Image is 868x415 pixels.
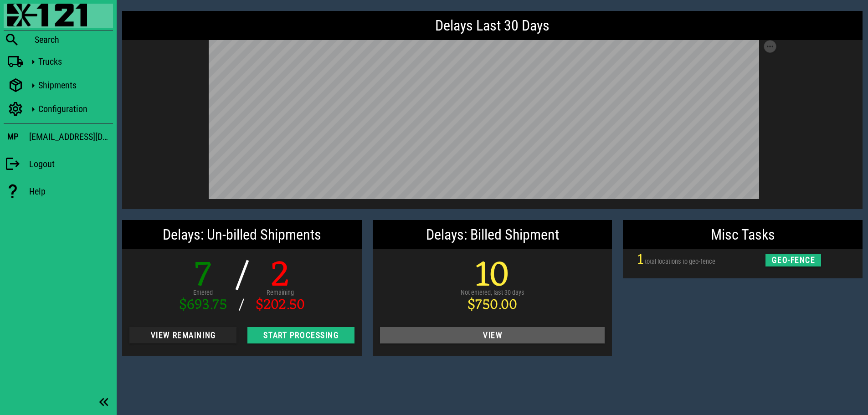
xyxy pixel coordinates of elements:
div: Configuration [38,103,109,114]
a: Help [4,179,113,204]
div: $750.00 [461,298,524,313]
div: Logout [29,159,113,169]
span: Start Processing [255,331,347,340]
div: 7 [179,258,227,295]
button: Start Processing [247,327,354,343]
div: Entered [179,288,227,298]
div: $202.50 [256,298,305,313]
div: Vega visualization [209,40,776,202]
div: Shipments [38,80,109,91]
span: total locations to geo-fence [645,258,715,266]
div: Help [29,186,113,197]
button: View Remaining [129,327,236,343]
div: 10 [461,258,524,295]
div: $693.75 [179,298,227,313]
a: geo-fence [765,256,821,263]
div: / [234,258,249,295]
div: Delays: Billed Shipment [373,220,612,249]
div: Delays Last 30 Days [122,11,863,40]
div: Misc Tasks [623,220,863,249]
span: View [387,331,598,340]
h3: MP [7,132,18,142]
button: geo-fence [765,254,821,266]
div: Delays: Un-billed Shipments [122,220,362,249]
div: Search [35,34,113,45]
div: / [234,298,249,313]
span: View Remaining [137,331,229,340]
img: 87f0f0e.png [7,4,87,26]
div: Remaining [256,288,305,298]
div: 2 [256,258,305,295]
div: [EMAIL_ADDRESS][DOMAIN_NAME] [29,129,113,144]
span: geo-fence [771,256,816,265]
a: Blackfly [4,4,113,28]
div: Not entered, last 30 days [461,288,524,298]
span: 1 [637,247,643,273]
div: Trucks [38,56,109,67]
button: View [380,327,605,343]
